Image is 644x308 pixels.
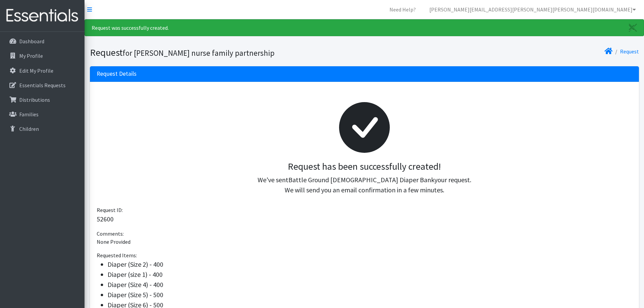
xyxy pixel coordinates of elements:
[102,175,627,195] p: We've sent your request. We will send you an email confirmation in a few minutes.
[3,122,82,136] a: Children
[19,38,44,45] p: Dashboard
[19,67,53,74] p: Edit My Profile
[19,111,39,118] p: Families
[108,290,632,300] li: Diaper (Size 5) - 500
[108,280,632,290] li: Diaper (Size 4) - 400
[384,3,421,16] a: Need Help?
[97,238,130,245] span: None Provided
[123,48,275,58] small: for [PERSON_NAME] nurse family partnership
[3,78,82,92] a: Essentials Requests
[19,52,43,59] p: My Profile
[3,4,82,27] img: HumanEssentials
[97,207,123,213] span: Request ID:
[85,19,644,36] div: Request was successfully created.
[108,259,632,269] li: Diaper (Size 2) - 400
[97,214,632,224] p: 52600
[424,3,641,16] a: [PERSON_NAME][EMAIL_ADDRESS][PERSON_NAME][PERSON_NAME][DOMAIN_NAME]
[97,70,137,77] h3: Request Details
[3,49,82,63] a: My Profile
[90,47,362,58] h1: Request
[288,175,434,184] span: Battle Ground [DEMOGRAPHIC_DATA] Diaper Bank
[620,48,639,55] a: Request
[3,108,82,121] a: Families
[3,93,82,106] a: Distributions
[97,230,124,237] span: Comments:
[19,96,50,103] p: Distributions
[97,252,137,259] span: Requested Items:
[19,82,66,89] p: Essentials Requests
[3,64,82,77] a: Edit My Profile
[108,269,632,280] li: Diaper (size 1) - 400
[102,161,627,172] h3: Request has been successfully created!
[19,125,39,132] p: Children
[3,34,82,48] a: Dashboard
[622,20,644,36] a: Close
